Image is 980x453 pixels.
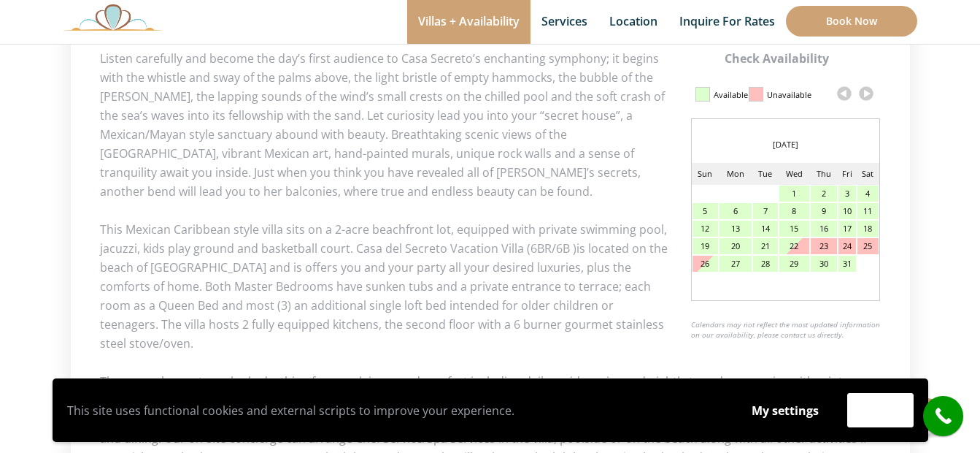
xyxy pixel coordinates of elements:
[753,256,778,272] div: 28
[719,163,752,185] td: Mon
[857,203,878,219] div: 11
[753,238,778,254] div: 21
[719,221,751,237] div: 13
[811,221,837,237] div: 16
[779,221,809,237] div: 15
[857,163,879,185] td: Sat
[738,394,833,427] button: My settings
[63,4,163,31] img: Awesome Logo
[719,203,751,219] div: 6
[100,220,881,353] p: This Mexican Caribbean style villa sits on a 2-acre beachfront lot, equipped with private swimmin...
[779,238,809,254] div: 22
[692,256,719,272] div: 26
[811,256,837,272] div: 30
[838,256,856,272] div: 31
[838,163,857,185] td: Fri
[786,6,917,37] a: Book Now
[810,163,838,185] td: Thu
[779,163,810,185] td: Wed
[767,83,811,107] div: Unavailable
[692,163,719,185] td: Sun
[838,221,856,237] div: 17
[779,203,809,219] div: 8
[847,393,914,427] button: Accept
[714,83,748,107] div: Available
[753,221,778,237] div: 14
[811,238,837,254] div: 23
[692,134,879,156] div: [DATE]
[779,256,809,272] div: 29
[67,400,723,422] p: This site uses functional cookies and external scripts to improve your experience.
[719,238,751,254] div: 20
[811,203,837,219] div: 9
[100,49,881,201] p: Listen carefully and become the day’s first audience to Casa Secreto’s enchanting symphony; it be...
[692,221,719,237] div: 12
[838,186,856,202] div: 3
[719,256,751,272] div: 27
[923,396,963,436] a: call
[692,238,719,254] div: 19
[857,238,878,254] div: 25
[779,186,809,202] div: 1
[857,186,878,202] div: 4
[857,221,878,237] div: 18
[838,203,856,219] div: 10
[927,400,960,433] i: call
[838,238,856,254] div: 24
[811,186,837,202] div: 2
[753,203,778,219] div: 7
[752,163,779,185] td: Tue
[692,203,719,219] div: 5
